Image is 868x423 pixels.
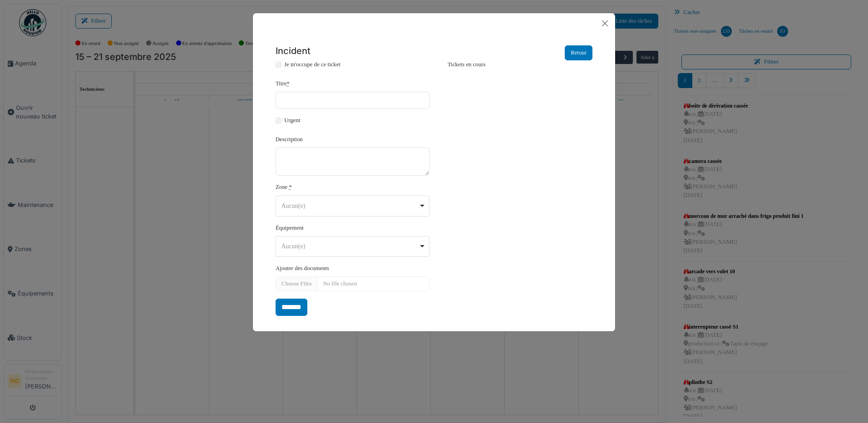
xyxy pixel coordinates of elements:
div: Aucun(e) [281,201,419,211]
label: Je m'occupe de ce ticket [284,60,340,69]
label: Zone [276,183,287,192]
label: Titre [276,79,290,88]
button: Close [598,17,612,30]
label: Urgent [284,116,300,125]
label: Équipement [276,224,304,232]
label: Ajouter des documents [276,264,329,273]
button: Retour [565,45,592,60]
label: Tickets en cours [439,60,592,69]
abbr: required [289,184,292,190]
label: Description [276,135,303,144]
div: Aucun(e) [281,241,419,251]
abbr: Requis [286,80,289,87]
h5: Incident [276,45,311,57]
